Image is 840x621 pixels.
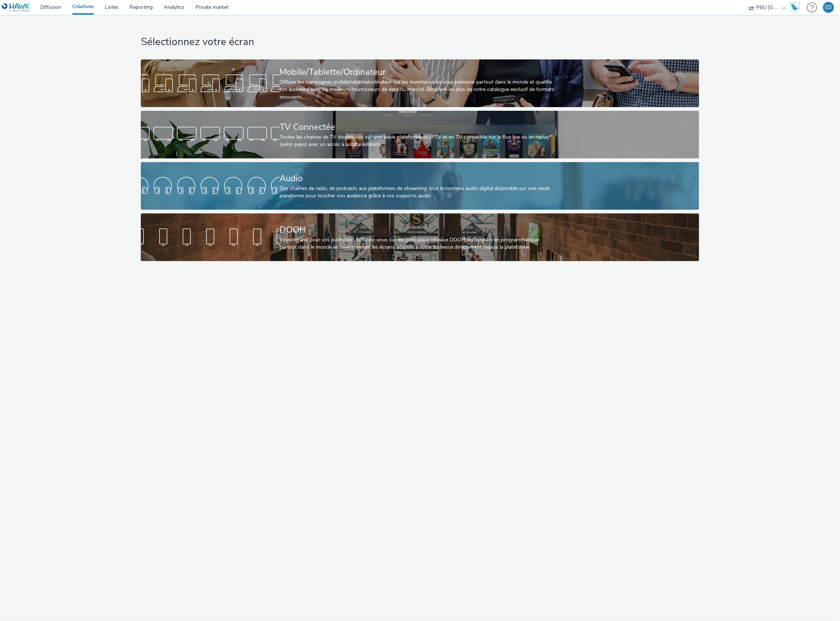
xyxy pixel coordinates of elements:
div: DOOH [280,223,558,236]
div: Toutes les chaines de TV disponibles sur une seule plateforme en IPTV et en TV connectée sur le f... [280,134,558,149]
a: Hawk Academy [789,1,803,13]
a: AudioDes chaînes de radio, de podcasts aux plateformes de streaming: tout le contenu audio digita... [141,162,699,210]
div: Audio [280,172,558,185]
h1: Sélectionnez votre écran [141,35,699,49]
div: Voyez grand pour vos publicités! Affichez-vous sur les principaux réseaux DOOH disponibles en pro... [280,236,558,251]
img: Hawk Academy [789,1,800,13]
a: DOOHVoyez grand pour vos publicités! Affichez-vous sur les principaux réseaux DOOH disponibles en... [141,213,699,261]
div: Des chaînes de radio, de podcasts aux plateformes de streaming: tout le contenu audio digital dis... [280,185,558,200]
img: undefined Logo [2,3,30,12]
div: Mobile/Tablette/Ordinateur [280,66,558,78]
a: Mobile/Tablette/OrdinateurDiffuse tes campagnes mobile/tablette/ordinateur sur les inventaires le... [141,59,699,107]
div: Diffuse tes campagnes mobile/tablette/ordinateur sur les inventaires les plus premium partout dan... [280,78,558,101]
div: TV Connectée [280,121,558,134]
a: TV ConnectéeToutes les chaines de TV disponibles sur une seule plateforme en IPTV et en TV connec... [141,111,699,158]
div: ED [825,2,832,13]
